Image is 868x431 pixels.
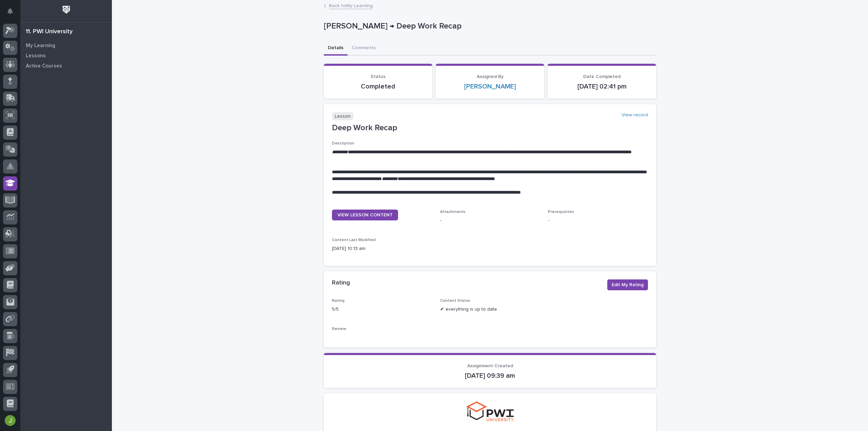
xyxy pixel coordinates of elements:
[371,74,386,79] span: Status
[332,210,398,220] a: VIEW LESSON CONTENT
[440,210,466,214] span: Attachments
[440,299,470,303] span: Content Status
[20,40,112,51] a: My Learning
[548,210,574,214] span: Prerequisites
[464,82,516,91] a: [PERSON_NAME]
[332,299,344,303] span: Rating
[337,213,393,217] span: VIEW LESSON CONTENT
[324,21,653,31] p: [PERSON_NAME] → Deep Work Recap
[324,41,348,56] button: Details
[26,63,62,69] p: Active Courses
[332,327,346,331] span: Review
[329,1,373,9] a: Back toMy Learning
[607,279,648,290] button: Edit My Rating
[612,281,644,288] span: Edit My Rating
[26,43,55,49] p: My Learning
[26,53,46,59] p: Lessons
[20,61,112,71] a: Active Courses
[332,123,648,133] p: Deep Work Recap
[332,245,432,252] p: [DATE] 10:13 am
[20,51,112,61] a: Lessons
[26,28,73,36] div: 11. PWI University
[332,112,353,121] p: Lesson
[477,74,504,79] span: Assigned By
[60,3,73,16] img: Workspace Logo
[348,41,380,56] button: Comments
[466,401,514,421] img: pwi-university-small.png
[3,413,17,428] button: users-avatar
[556,82,648,91] p: [DATE] 02:41 pm
[332,82,424,91] p: Completed
[548,217,648,224] p: -
[332,238,376,242] span: Content Last Modified
[622,112,648,118] a: View record
[332,279,350,287] h2: Rating
[3,4,17,18] button: Notifications
[583,74,620,79] span: Date Completed
[332,372,648,380] p: [DATE] 09:39 am
[467,364,513,368] span: Assignment Created
[440,217,540,224] p: -
[8,8,17,19] div: Notifications
[332,141,354,145] span: Description
[332,306,432,313] p: 5/5
[440,306,540,313] p: ✔ everything is up to date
